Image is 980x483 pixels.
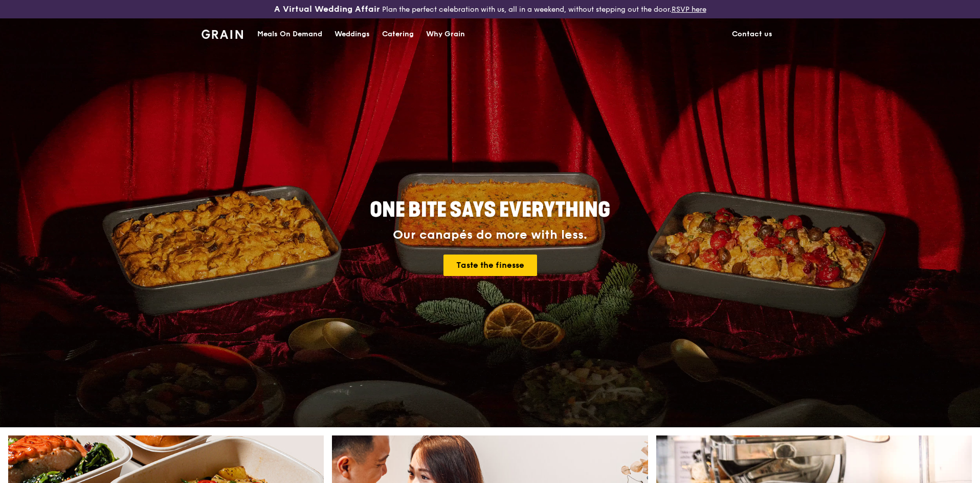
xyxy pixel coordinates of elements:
a: Taste the finesse [443,255,537,276]
a: Contact us [726,19,778,50]
div: Meals On Demand [257,19,322,50]
a: RSVP here [672,5,706,14]
img: Grain [202,30,243,39]
a: GrainGrain [202,18,243,49]
a: Catering [376,19,420,50]
div: Catering [382,19,414,50]
div: Weddings [335,19,370,50]
span: ONE BITE SAYS EVERYTHING [370,198,610,222]
div: Our canapés do more with less. [306,228,674,242]
h3: A Virtual Wedding Affair [274,4,380,14]
div: Why Grain [426,19,465,50]
a: Why Grain [420,19,471,50]
a: Weddings [328,19,376,50]
div: Plan the perfect celebration with us, all in a weekend, without stepping out the door. [195,4,785,14]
